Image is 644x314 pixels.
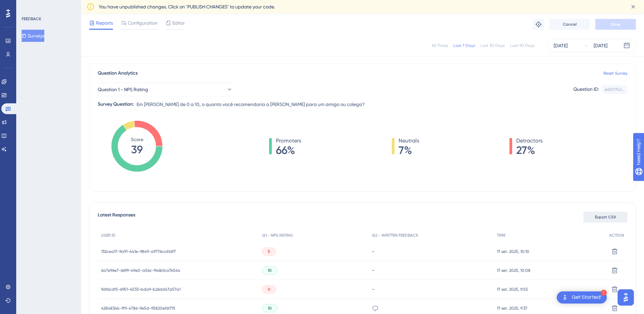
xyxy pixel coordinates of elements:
tspan: Score [131,137,143,142]
span: 10 [268,268,272,273]
span: Promoters [276,137,301,145]
span: Need Help? [16,2,42,10]
span: 17 set. 2025, 10:08 [497,268,530,273]
span: Q2 - WRITTEN FEEDBACK [372,233,418,238]
span: Em [PERSON_NAME] de 0 a 10, o quanto você recomendaria a [PERSON_NAME] para um amigo ou colega? [137,100,365,108]
span: 4284834b-ff11-4786-9e5d-95820ef6f7f5 [101,306,175,311]
span: Latest Responses [98,211,135,223]
div: Last 90 Days [510,43,534,48]
span: Detractors [516,137,543,145]
span: 5 [268,249,270,254]
div: [DATE] [554,42,568,50]
div: All Times [432,43,448,48]
span: Cancel [563,22,577,27]
span: Reports [96,19,113,27]
div: FEEDBACK [22,16,41,22]
span: 10 [268,306,272,311]
span: Editor [172,19,185,27]
span: 7% [399,145,419,156]
div: - [372,248,490,255]
div: - [372,286,490,292]
span: 0 [268,287,270,292]
img: launcher-image-alternative-text [561,293,569,302]
button: Cancel [549,19,590,30]
span: Neutrals [399,137,419,145]
div: Last 7 Days [453,43,475,48]
div: Get Started! [572,294,601,301]
button: Surveys [22,30,44,42]
span: ACTION [609,233,624,238]
tspan: 39 [131,143,143,156]
iframe: UserGuiding AI Assistant Launcher [616,287,636,308]
span: Question Analytics [98,69,138,77]
span: 66% [276,145,301,156]
span: TIME [497,233,505,238]
span: 132cea17-9a91-441e-9849-a9776cc61df7 [101,249,176,254]
div: [DATE] [594,42,607,50]
div: Last 30 Days [480,43,505,48]
span: 27% [516,145,543,156]
span: You have unpublished changes. Click on ‘PUBLISH CHANGES’ to update your code. [99,3,275,11]
div: Open Get Started! checklist, remaining modules: 1 [557,291,607,304]
span: Save [611,22,620,27]
button: Question 1 - NPS Rating [98,83,233,96]
button: Export CSV [583,212,627,223]
a: Reset Survey [603,71,627,76]
button: Save [595,19,636,30]
div: - [372,267,490,273]
span: Configuration [128,19,158,27]
span: Question 1 - NPS Rating [98,85,148,94]
div: 1 [601,290,607,296]
span: 17 set. 2025, 9:55 [497,287,528,292]
span: 6a7e96e7-6699-49e0-a56c-946b1ca74544 [101,268,180,273]
span: 17 set. 2025, 9:37 [497,306,527,311]
span: 17 set. 2025, 10:10 [497,249,529,254]
div: Question ID: [573,85,599,94]
span: Q1 - NPS RATING [262,233,293,238]
span: Export CSV [595,214,616,220]
span: 9df6cdf5-6951-4533-bda9-b26dd47a57a1 [101,287,181,292]
div: ed0f1742... [605,87,624,92]
div: Survey Question: [98,100,134,108]
span: USER ID [101,233,116,238]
